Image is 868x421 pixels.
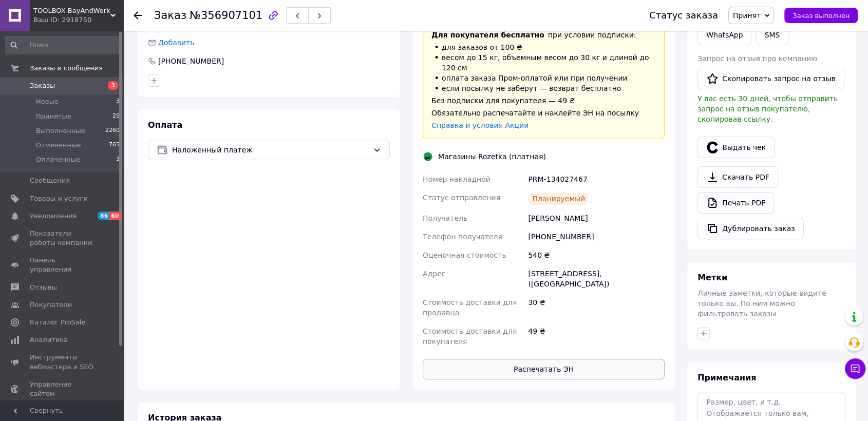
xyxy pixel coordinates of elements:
span: Оценочная стоимость [423,251,506,259]
span: 2260 [105,126,120,136]
span: 25 [112,112,120,121]
span: Запрос на отзыв про компанию [697,54,817,63]
span: Показатели работы компании [30,229,95,247]
div: при условии подписки: [431,30,656,40]
span: Новые [36,97,59,106]
button: Скопировать запрос на отзыв [697,68,844,89]
button: Заказ выполнен [784,8,858,23]
a: Печать PDF [697,192,774,214]
span: 3 [116,97,120,106]
div: 49 ₴ [526,322,667,351]
span: Панель управления [30,256,95,274]
span: Уведомления [30,212,77,221]
span: Номер накладной [423,175,490,183]
span: Заказы [30,81,55,90]
span: Инструменты вебмастера и SEO [30,353,95,371]
span: Заказ [154,9,186,22]
span: Личные заметки, которые видите только вы. По ним можно фильтровать заказы [697,289,826,318]
li: если посылку не заберут — возврат бесплатно [431,83,656,93]
button: Выдать чек [697,137,775,158]
div: PRM-134027467 [526,170,667,188]
li: для заказов от 100 ₴ [431,42,656,52]
span: Получатель [423,214,467,222]
span: Каталог ProSale [30,318,85,327]
span: Оплата [148,120,182,130]
span: №356907101 [190,9,262,22]
span: У вас есть 30 дней, чтобы отправить запрос на отзыв покупателю, скопировав ссылку. [697,94,838,123]
div: Вернуться назад [134,10,142,21]
span: Телефон получателя [423,233,502,241]
span: Метки [697,273,727,282]
span: 60 [109,212,121,220]
span: Отмененные [36,141,81,150]
span: Покупатели [30,300,72,310]
span: Оплаченные [36,155,80,164]
span: Принятые [36,112,71,121]
a: Скачать PDF [697,166,778,188]
a: Справка и условия Акции [431,121,529,129]
div: Без подписки для покупателя — 49 ₴ [431,95,656,106]
span: Для покупателя бесплатно [431,31,544,39]
span: Сообщения [30,176,70,185]
button: Распечатать ЭН [423,359,665,379]
span: Товары и услуги [30,194,88,203]
span: Добавить [158,39,194,47]
span: Выполненные [36,126,85,136]
div: Планируемый [528,193,589,205]
span: Принят [733,11,761,20]
div: Обязательно распечатайте и наклейте ЭН на посылку [431,108,656,118]
div: 540 ₴ [526,246,667,264]
div: 30 ₴ [526,293,667,322]
button: SMS [756,25,788,45]
span: Стоимость доставки для продавца [423,298,517,317]
div: [PHONE_NUMBER] [526,227,667,246]
div: Ваш ID: 2918750 [33,15,123,25]
span: Адрес [423,270,445,278]
span: TOOLBOX BayAndWork [33,6,110,15]
span: Заказ выполнен [792,12,850,20]
span: 3 [116,155,120,164]
span: 86 [98,212,109,220]
span: Заказы и сообщения [30,64,103,73]
div: [STREET_ADDRESS], ([GEOGRAPHIC_DATA]) [526,264,667,293]
div: Магазины Rozetka (платная) [436,151,549,162]
span: Управление сайтом [30,380,95,398]
span: Статус отправления [423,194,500,202]
li: оплата заказа Пром-оплатой или при получении [431,73,656,83]
span: Наложенный платеж [172,144,369,156]
span: Отзывы [30,283,57,292]
span: Стоимость доставки для покупателя [423,327,517,346]
li: весом до 15 кг, объемным весом до 30 кг и длиной до 120 см [431,52,656,73]
span: Аналитика [30,335,68,345]
div: Статус заказа [649,10,718,21]
input: Поиск [5,36,121,54]
span: 765 [109,141,120,150]
button: Чат с покупателем [845,358,865,379]
span: Примечания [697,373,756,382]
a: WhatsApp [697,25,751,45]
span: 3 [108,81,118,90]
div: [PHONE_NUMBER] [157,56,225,66]
button: Дублировать заказ [697,218,804,239]
div: [PERSON_NAME] [526,209,667,227]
